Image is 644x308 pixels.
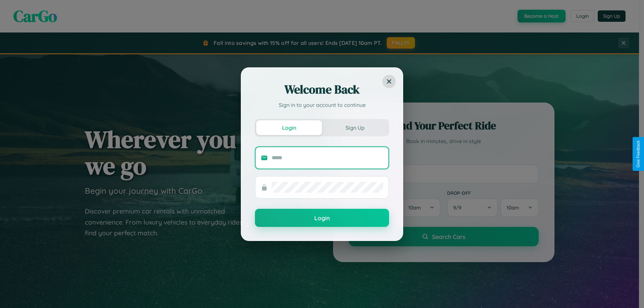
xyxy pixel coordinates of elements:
[636,140,641,168] div: Give Feedback
[322,120,388,135] button: Sign Up
[255,101,389,109] p: Sign in to your account to continue
[255,81,389,98] h2: Welcome Back
[255,209,389,227] button: Login
[256,120,322,135] button: Login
